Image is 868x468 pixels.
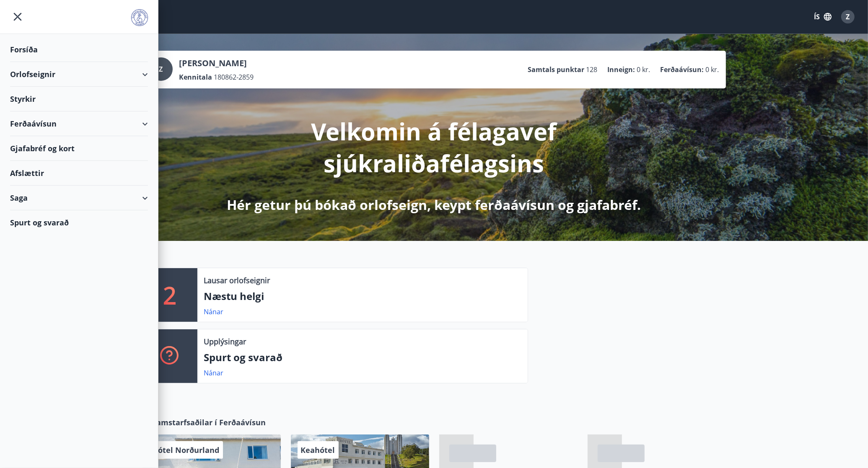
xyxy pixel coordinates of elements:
[10,210,148,235] div: Spurt og svarað
[10,161,148,186] div: Afslættir
[131,9,148,26] img: union_logo
[213,115,656,179] p: Velkomin á félagavef sjúkraliðafélagsins
[10,186,148,210] div: Saga
[10,9,25,24] button: menu
[204,350,521,365] p: Spurt og svarað
[10,111,148,136] div: Ferðaávísun
[586,65,598,74] span: 128
[153,445,220,455] span: Hótel Norðurland
[10,136,148,161] div: Gjafabréf og kort
[838,7,858,27] button: Z
[204,275,270,286] p: Lausar orlofseignir
[204,368,224,378] a: Nánar
[204,289,521,303] p: Næstu helgi
[637,65,650,74] span: 0 kr.
[227,196,641,214] p: Hér getur þú bókað orlofseign, keypt ferðaávísun og gjafabréf.
[706,65,719,74] span: 0 kr.
[163,279,177,311] p: 2
[661,65,704,74] p: Ferðaávísun :
[10,37,148,62] div: Forsíða
[846,12,850,21] span: Z
[10,87,148,111] div: Styrkir
[608,65,635,74] p: Inneign :
[204,307,224,316] a: Nánar
[809,9,836,24] button: ÍS
[179,57,254,69] p: [PERSON_NAME]
[204,336,246,347] p: Upplýsingar
[153,417,266,428] span: Samstarfsaðilar í Ferðaávísun
[179,72,212,82] p: Kennitala
[159,65,163,74] span: Z
[528,65,585,74] p: Samtals punktar
[10,62,148,87] div: Orlofseignir
[301,445,335,455] span: Keahótel
[214,72,254,82] span: 180862-2859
